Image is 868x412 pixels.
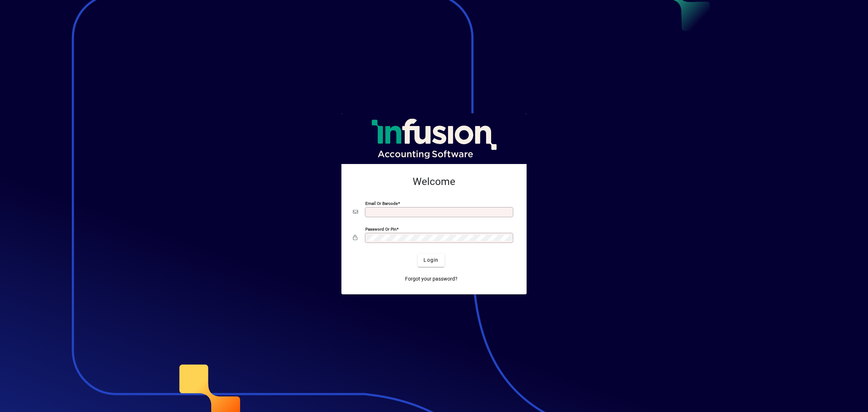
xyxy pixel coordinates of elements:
span: Forgot your password? [405,275,458,283]
button: Login [418,254,444,267]
mat-label: Email or Barcode [365,201,398,206]
mat-label: Password or Pin [365,226,396,231]
h2: Welcome [353,176,515,188]
a: Forgot your password? [402,273,460,286]
span: Login [424,256,438,264]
